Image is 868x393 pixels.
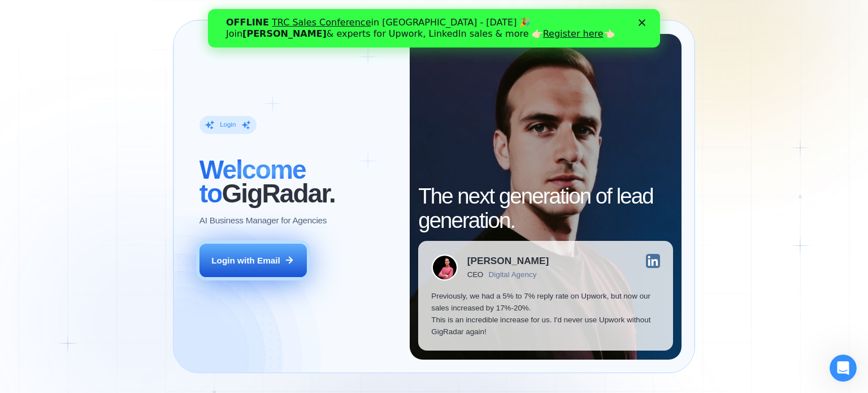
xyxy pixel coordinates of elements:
[211,254,280,266] div: Login with Email
[199,158,397,205] h2: ‍ GigRadar.
[418,184,673,232] h2: The next generation of lead generation.
[431,290,660,338] p: Previously, we had a 5% to 7% reply rate on Upwork, but now our sales increased by 17%-20%. This ...
[489,270,537,279] div: Digital Agency
[335,19,396,30] a: Register here
[830,355,857,382] iframe: Intercom live chat
[220,120,236,129] div: Login
[199,214,327,226] p: AI Business Manager for Agencies
[467,270,483,279] div: CEO
[467,256,549,266] div: [PERSON_NAME]
[199,244,307,278] button: Login with Email
[199,155,306,208] span: Welcome to
[431,10,442,17] div: Закрити
[208,9,660,47] iframe: Intercom live chat банер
